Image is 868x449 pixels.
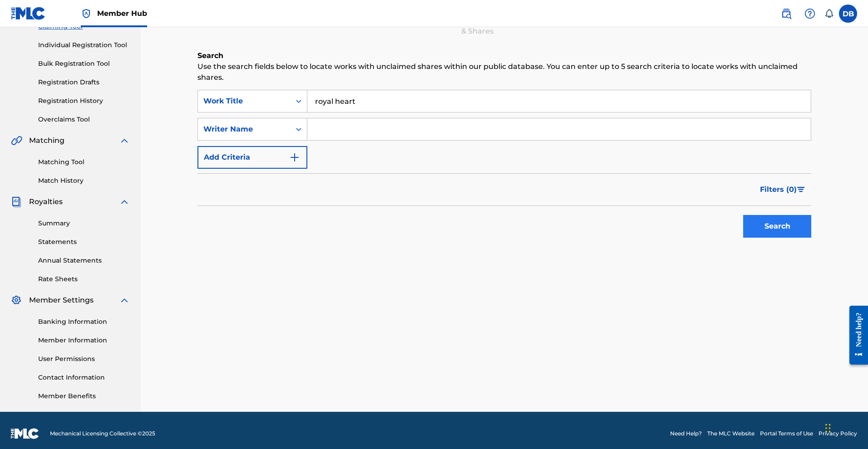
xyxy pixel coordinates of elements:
[29,135,64,146] span: Matching
[11,196,22,207] img: Royalties
[743,215,811,238] button: Search
[197,50,811,61] h6: Search
[755,178,811,201] button: Filters (0)
[197,146,307,169] button: Add Criteria
[38,59,130,68] a: Bulk Registration Tool
[38,373,130,382] a: Contact Information
[825,415,831,442] div: Drag
[197,90,811,242] form: Search Form
[38,237,130,247] a: Statements
[50,429,155,438] span: Mechanical Licensing Collective © 2025
[119,196,130,207] img: expand
[203,124,285,135] div: Writer Name
[11,295,22,306] img: Member Settings
[777,5,795,23] a: Public Search
[38,219,130,228] a: Summary
[781,8,792,19] img: search
[38,157,130,167] a: Matching Tool
[38,317,130,327] a: Banking Information
[97,8,147,19] span: Member Hub
[38,336,130,345] a: Member Information
[38,78,130,87] a: Registration Drafts
[801,5,819,23] div: Help
[38,274,130,284] a: Rate Sheets
[843,296,868,375] iframe: Resource Center
[804,8,815,19] img: help
[760,184,797,195] span: Filters ( 0 )
[824,9,833,18] div: Notifications
[119,295,130,306] img: expand
[119,135,130,146] img: expand
[29,196,63,207] span: Royalties
[203,96,285,107] div: Work Title
[760,429,813,438] a: Portal Terms of Use
[38,176,130,185] a: Match History
[38,40,130,50] a: Individual Registration Tool
[670,429,702,438] a: Need Help?
[38,391,130,401] a: Member Benefits
[707,429,755,438] a: The MLC Website
[11,7,46,20] img: MLC Logo
[81,8,92,19] img: Top Rightsholder
[38,96,130,106] a: Registration History
[38,256,130,265] a: Annual Statements
[823,405,868,449] iframe: Chat Widget
[38,354,130,364] a: User Permissions
[289,152,300,163] img: 9d2ae6d4665cec9f34b9.svg
[197,61,811,83] p: Use the search fields below to locate works with unclaimed shares within our public database. You...
[797,187,805,192] img: filter
[11,135,22,146] img: Matching
[11,428,39,439] img: logo
[38,115,130,124] a: Overclaims Tool
[29,295,94,306] span: Member Settings
[819,429,857,438] a: Privacy Policy
[839,5,857,23] div: User Menu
